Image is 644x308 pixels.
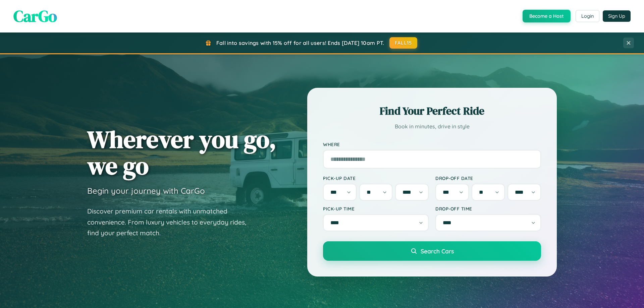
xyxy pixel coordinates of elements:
button: FALL15 [389,37,418,49]
span: Fall into savings with 15% off for all users! Ends [DATE] 10am PT. [216,40,384,46]
button: Search Cars [323,241,541,261]
h3: Begin your journey with CarGo [87,186,205,196]
p: Discover premium car rentals with unmatched convenience. From luxury vehicles to everyday rides, ... [87,206,255,239]
h2: Find Your Perfect Ride [323,104,541,118]
button: Sign Up [603,10,631,22]
h1: Wherever you go, we go [87,126,276,179]
button: Login [576,10,599,22]
button: Become a Host [523,10,571,22]
span: CarGo [13,5,57,27]
label: Drop-off Time [435,206,541,211]
p: Book in minutes, drive in style [323,122,541,131]
span: Search Cars [421,247,454,255]
label: Where [323,141,541,147]
label: Pick-up Date [323,175,429,181]
label: Drop-off Date [435,175,541,181]
label: Pick-up Time [323,206,429,211]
